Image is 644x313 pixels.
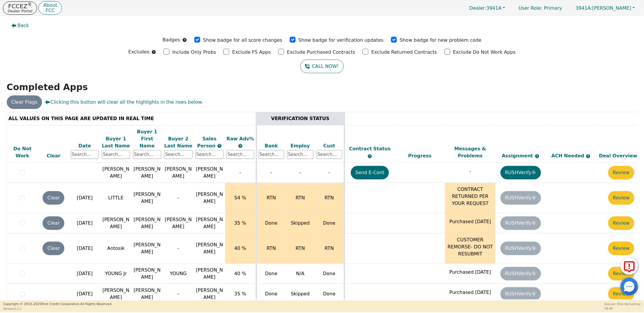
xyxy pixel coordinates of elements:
p: About [43,3,57,8]
td: [PERSON_NAME] [100,163,132,183]
td: [PERSON_NAME] [132,264,163,284]
span: Clicking this button will clear all the highlights in the rows below. [45,99,203,106]
td: [PERSON_NAME] [132,163,163,183]
p: Badges: [163,36,182,43]
span: Assignment [502,153,535,159]
button: RUSHVerify® [500,166,541,179]
td: [DATE] [69,213,100,233]
a: AboutFCC [38,1,62,15]
p: 58:44 [604,306,641,311]
p: Excludes: [128,48,151,55]
span: [PERSON_NAME] [576,5,631,11]
span: 40 % [234,271,246,276]
td: Done [315,284,344,304]
span: ACH Needed [552,153,586,159]
button: Review [608,216,634,230]
td: Antosik [100,233,132,264]
p: Exclude Purchased Contracts [287,49,355,56]
p: Purchased [DATE] [446,218,494,225]
p: Exclude FS Apps [232,49,271,56]
input: Search... [316,150,342,159]
span: Contract Status [349,146,391,152]
td: RTN [315,233,344,264]
td: [PERSON_NAME] [100,284,132,304]
p: FCCEZ [8,3,32,9]
span: [PERSON_NAME] [196,242,223,255]
p: Session Time Remaining: [604,302,641,306]
td: Done [315,264,344,284]
a: User Role: Primary [513,2,568,14]
span: Dealer: [469,5,486,11]
input: Search... [102,150,130,159]
button: Send E-Cont [351,166,389,179]
div: Messages & Problems [446,145,494,159]
span: 3941A: [576,5,592,11]
button: Clear Flags [7,95,42,109]
span: [PERSON_NAME] [196,166,223,179]
span: 35 % [234,291,246,297]
td: RTN [315,183,344,213]
button: 3941A:[PERSON_NAME] [569,4,641,13]
p: FCC [43,8,57,13]
div: VERIFICATION STATUS [259,115,342,122]
input: Search... [133,150,161,159]
span: [PERSON_NAME] [196,217,223,229]
button: CALL NOW! [300,60,343,73]
p: Exclude Returned Contracts [371,49,437,56]
span: [PERSON_NAME] [196,287,223,300]
p: Show badge for new problem code [400,37,482,44]
td: - [163,183,194,213]
div: Date [71,142,99,149]
td: [PERSON_NAME] [132,213,163,233]
td: Skipped [286,213,315,233]
td: [DATE] [69,264,100,284]
span: 54 % [234,195,246,201]
div: Bank [259,142,284,149]
p: Include Only Probs [172,49,216,56]
td: [PERSON_NAME] [132,233,163,264]
div: Buyer 2 Last Name [164,135,192,149]
td: [DATE] [69,183,100,213]
td: [PERSON_NAME] [132,284,163,304]
td: RTN [286,233,315,264]
p: Dealer Portal [8,9,32,13]
td: [PERSON_NAME] [100,213,132,233]
div: Employ [287,142,313,149]
div: Progress [396,152,444,159]
td: - [256,163,286,183]
span: [PERSON_NAME] [196,267,223,280]
td: - [163,233,194,264]
td: Skipped [286,284,315,304]
td: YOUNG [163,264,194,284]
button: Review [608,242,634,255]
input: Search... [71,150,99,159]
div: Buyer 1 Last Name [102,135,130,149]
input: Search... [227,150,254,159]
strong: Completed Apps [7,82,88,92]
td: [DATE] [69,284,100,304]
td: [PERSON_NAME] [132,183,163,213]
button: Back [7,19,34,32]
p: Exclude Do Not Work Apps [453,49,516,56]
p: - [446,168,494,175]
span: 35 % [234,220,246,226]
span: 40 % [234,245,246,251]
td: RTN [256,183,286,213]
p: CUSTOMER REMORSE- DO NOT RESUBMIT [446,236,494,258]
span: User Role : [519,5,542,11]
p: Version 3.2.1 [3,307,112,311]
td: Done [256,213,286,233]
td: Done [315,213,344,233]
td: Done [256,284,286,304]
button: Clear [43,191,64,205]
button: Dealer:3941A [463,4,511,13]
div: Do Not Work [9,145,37,159]
button: Clear [43,242,64,255]
td: [PERSON_NAME] [163,163,194,183]
input: Search... [287,150,313,159]
button: Report Error to FCC [621,257,638,275]
td: - [286,163,315,183]
p: Show badge for all score changes [203,37,282,44]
